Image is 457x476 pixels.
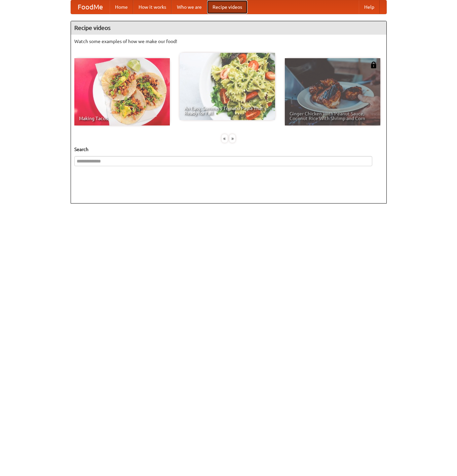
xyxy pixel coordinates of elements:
div: « [222,134,228,143]
a: Who we are [172,0,207,14]
a: Recipe videos [207,0,247,14]
span: Making Tacos [79,116,165,121]
a: Home [110,0,133,14]
span: An Easy, Summery Tomato Pasta That's Ready for Fall [184,106,270,115]
h4: Recipe videos [71,21,386,35]
h5: Search [74,146,383,153]
a: An Easy, Summery Tomato Pasta That's Ready for Fall [180,53,275,120]
p: Watch some examples of how we make our food! [74,38,383,45]
a: How it works [133,0,172,14]
div: » [229,134,235,143]
a: FoodMe [71,0,110,14]
img: 483408.png [370,62,377,68]
a: Making Tacos [74,58,170,125]
a: Help [359,0,380,14]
